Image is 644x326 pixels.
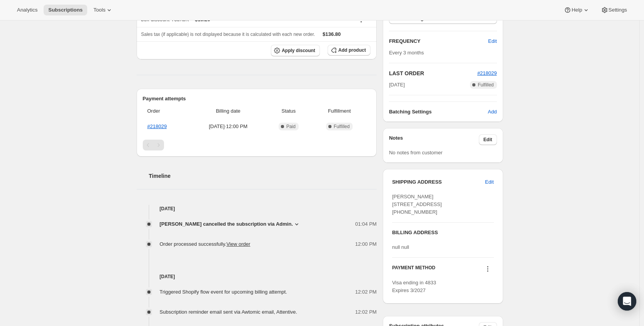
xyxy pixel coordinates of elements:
[389,134,479,145] h3: Notes
[483,35,501,47] button: Edit
[559,5,594,15] button: Help
[485,178,494,186] span: Edit
[488,108,497,116] span: Add
[323,31,341,37] span: $136.80
[389,69,477,77] h2: LAST ORDER
[192,107,265,115] span: Billing date
[596,5,632,15] button: Settings
[141,32,315,37] span: Sales tax (if applicable) is not displayed because it is calculated with each new order.
[479,134,497,145] button: Edit
[389,50,424,56] span: Every 3 months
[93,7,105,13] span: Tools
[355,308,377,316] span: 12:02 PM
[160,220,293,228] span: [PERSON_NAME] cancelled the subscription via Admin.
[89,5,118,15] button: Tools
[149,172,377,180] h2: Timeline
[392,229,494,236] h3: BILLING ADDRESS
[44,5,87,15] button: Subscriptions
[392,244,409,250] span: null null
[355,240,377,248] span: 12:00 PM
[392,194,442,215] span: [PERSON_NAME] [STREET_ADDRESS] [PHONE_NUMBER]
[389,108,488,116] h6: Batching Settings
[137,205,377,213] h4: [DATE]
[480,176,498,188] button: Edit
[271,45,320,56] button: Apply discount
[137,273,377,280] h4: [DATE]
[355,288,377,296] span: 12:02 PM
[160,289,287,295] span: Triggered Shopify flow event for upcoming billing attempt.
[477,69,497,77] button: #218029
[282,47,315,54] span: Apply discount
[618,292,636,311] div: Open Intercom Messenger
[389,81,405,89] span: [DATE]
[392,265,435,275] h3: PAYMENT METHOD
[313,107,366,115] span: Fulfillment
[392,178,485,186] h3: SHIPPING ADDRESS
[48,7,83,13] span: Subscriptions
[143,95,371,103] h2: Payment attempts
[160,220,301,228] button: [PERSON_NAME] cancelled the subscription via Admin.
[12,5,42,15] button: Analytics
[483,137,492,143] span: Edit
[143,140,371,150] nav: Pagination
[488,37,497,45] span: Edit
[355,220,377,228] span: 01:04 PM
[334,123,350,130] span: Fulfilled
[147,123,167,129] a: #218029
[143,103,190,120] th: Order
[478,82,494,88] span: Fulfilled
[17,7,37,13] span: Analytics
[389,37,488,45] h2: FREQUENCY
[192,123,265,130] span: [DATE] · 12:00 PM
[609,7,627,13] span: Settings
[389,150,443,155] span: No notes from customer
[483,106,501,118] button: Add
[338,47,366,53] span: Add product
[477,70,497,76] a: #218029
[571,7,582,13] span: Help
[269,107,308,115] span: Status
[160,241,250,247] span: Order processed successfully.
[392,280,436,293] span: Visa ending in 4833 Expires 3/2027
[226,241,250,247] a: View order
[286,123,296,130] span: Paid
[160,309,297,315] span: Subscription reminder email sent via Awtomic email, Attentive.
[328,45,370,56] button: Add product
